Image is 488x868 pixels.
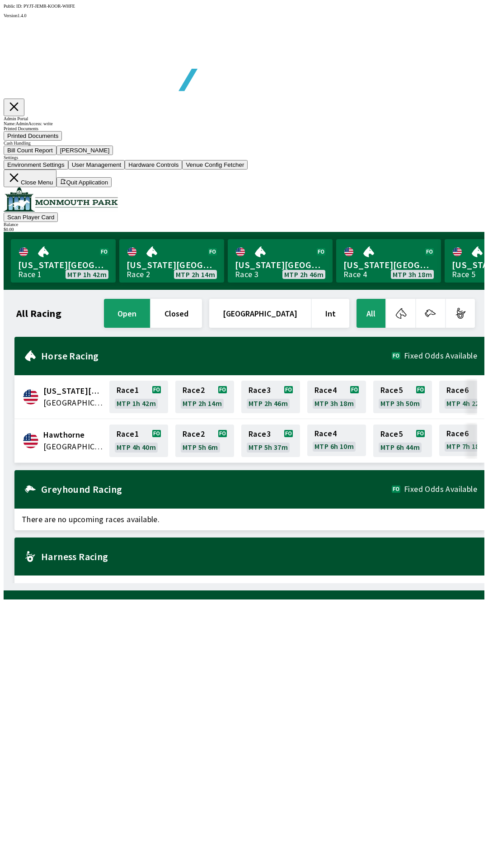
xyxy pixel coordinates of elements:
[4,131,62,141] button: Printed Documents
[183,387,205,394] span: Race 2
[4,121,484,126] div: Name: Admin Access: write
[307,381,366,413] a: Race4MTP 3h 18m
[117,443,156,451] span: MTP 4h 40m
[343,259,434,271] span: [US_STATE][GEOGRAPHIC_DATA]
[228,239,333,283] a: [US_STATE][GEOGRAPHIC_DATA]Race 3MTP 2h 46m
[127,271,150,278] div: Race 2
[284,271,324,278] span: MTP 2h 46m
[104,299,150,328] button: open
[4,146,56,155] button: Bill Count Report
[4,141,484,146] div: Cash Handling
[4,187,118,212] img: venue logo
[175,425,234,457] a: Race2MTP 5h 6m
[18,271,42,278] div: Race 1
[11,239,116,283] a: [US_STATE][GEOGRAPHIC_DATA]Race 1MTP 1h 42m
[343,271,367,278] div: Race 4
[4,4,484,9] div: Public ID:
[380,400,420,407] span: MTP 3h 50m
[43,441,104,453] span: United States
[380,387,403,394] span: Race 5
[241,425,300,457] a: Race3MTP 5h 37m
[41,486,392,493] h2: Greyhound Racing
[4,155,484,160] div: Settings
[4,116,484,121] div: Admin Portal
[249,387,271,394] span: Race 3
[43,397,104,409] span: United States
[183,443,218,451] span: MTP 5h 6m
[404,486,477,493] span: Fixed Odds Available
[209,299,311,328] button: [GEOGRAPHIC_DATA]
[312,299,349,328] button: Int
[14,509,484,530] span: There are no upcoming races available.
[67,271,107,278] span: MTP 1h 42m
[125,160,182,170] button: Hardware Controls
[249,400,288,407] span: MTP 2h 46m
[176,271,215,278] span: MTP 2h 14m
[24,18,284,113] img: global tote logo
[241,381,300,413] a: Race3MTP 2h 46m
[249,430,271,438] span: Race 3
[151,299,202,328] button: closed
[446,387,469,394] span: Race 6
[56,177,112,187] button: Quit Application
[314,387,337,394] span: Race 4
[41,352,392,359] h2: Horse Racing
[314,400,354,407] span: MTP 3h 18m
[16,310,61,317] h1: All Racing
[446,443,486,450] span: MTP 7h 18m
[393,271,432,278] span: MTP 3h 18m
[336,239,441,283] a: [US_STATE][GEOGRAPHIC_DATA]Race 4MTP 3h 18m
[4,160,68,170] button: Environment Settings
[109,381,168,413] a: Race1MTP 1h 42m
[117,400,156,407] span: MTP 1h 42m
[4,227,484,232] div: $ 0.00
[314,443,354,450] span: MTP 6h 10m
[175,381,234,413] a: Race2MTP 2h 14m
[23,4,75,9] span: PYJT-JEMR-KOOR-WHFE
[235,259,325,271] span: [US_STATE][GEOGRAPHIC_DATA]
[452,271,475,278] div: Race 5
[183,430,205,438] span: Race 2
[314,430,337,437] span: Race 4
[68,160,125,170] button: User Management
[119,239,224,283] a: [US_STATE][GEOGRAPHIC_DATA]Race 2MTP 2h 14m
[14,576,484,597] span: There are no upcoming races available.
[404,352,477,359] span: Fixed Odds Available
[41,553,477,560] h2: Harness Racing
[4,170,56,187] button: Close Menu
[109,425,168,457] a: Race1MTP 4h 40m
[446,430,469,437] span: Race 6
[127,259,217,271] span: [US_STATE][GEOGRAPHIC_DATA]
[117,387,139,394] span: Race 1
[4,13,484,18] div: Version 1.4.0
[4,126,484,131] div: Printed Documents
[43,429,104,441] span: Hawthorne
[373,381,432,413] a: Race5MTP 3h 50m
[4,222,484,227] div: Balance
[380,443,420,451] span: MTP 6h 44m
[357,299,385,328] button: All
[373,425,432,457] a: Race5MTP 6h 44m
[18,259,108,271] span: [US_STATE][GEOGRAPHIC_DATA]
[446,400,486,407] span: MTP 4h 22m
[235,271,258,278] div: Race 3
[43,385,104,397] span: Delaware Park
[183,400,222,407] span: MTP 2h 14m
[249,443,288,451] span: MTP 5h 37m
[380,430,403,438] span: Race 5
[117,430,139,438] span: Race 1
[4,212,58,222] button: Scan Player Card
[307,425,366,457] a: Race4MTP 6h 10m
[182,160,248,170] button: Venue Config Fetcher
[56,146,113,155] button: [PERSON_NAME]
